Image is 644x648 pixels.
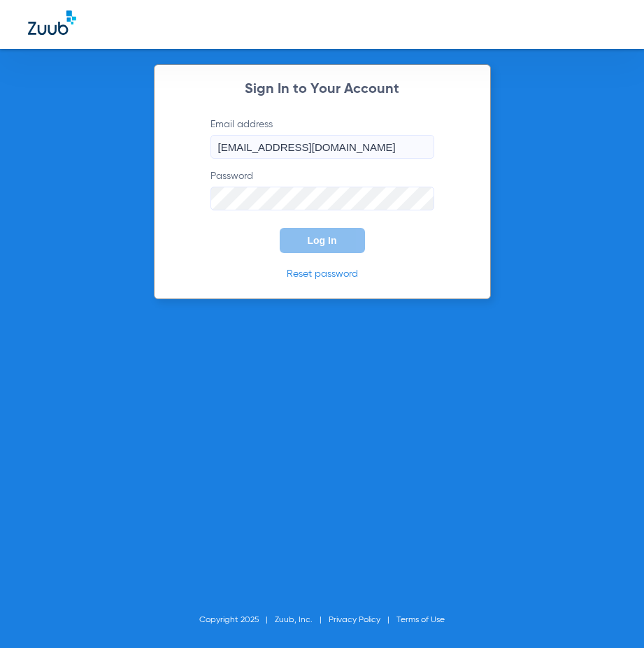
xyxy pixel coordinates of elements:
span: Log In [308,235,337,246]
button: Log In [280,228,365,253]
label: Password [210,169,434,210]
li: Zuub, Inc. [275,613,329,627]
img: Zuub Logo [28,10,76,35]
a: Privacy Policy [329,616,380,624]
a: Terms of Use [396,616,445,624]
a: Reset password [287,269,358,279]
label: Email address [210,117,434,159]
li: Copyright 2025 [199,613,275,627]
input: Email address [210,135,434,159]
input: Password [210,187,434,210]
h2: Sign In to Your Account [189,82,455,96]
